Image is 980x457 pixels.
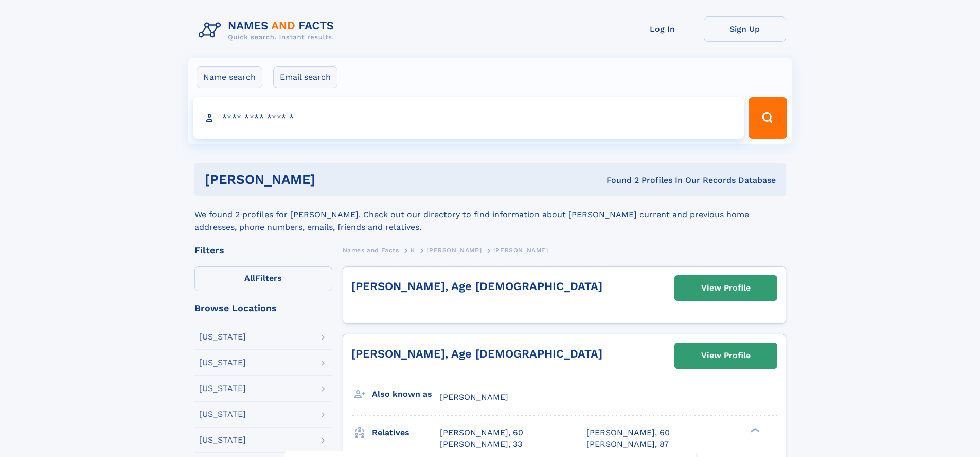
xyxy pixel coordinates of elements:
img: Logo Names and Facts [194,16,343,44]
div: Found 2 Profiles In Our Records Database [461,175,776,186]
div: We found 2 profiles for [PERSON_NAME]. Check out our directory to find information about [PERSON_... [194,196,786,233]
div: [US_STATE] [199,359,246,367]
div: ❯ [748,427,760,433]
a: View Profile [675,276,777,300]
div: [US_STATE] [199,384,246,393]
h1: [PERSON_NAME] [205,173,461,186]
span: All [244,273,255,283]
a: [PERSON_NAME], 60 [440,427,523,438]
h3: Relatives [372,424,440,442]
span: [PERSON_NAME] [426,247,482,254]
label: Filters [194,266,332,291]
a: View Profile [675,343,777,368]
input: search input [193,97,744,139]
a: [PERSON_NAME], 60 [586,427,670,438]
a: K [411,244,415,257]
h3: Also known as [372,385,440,403]
a: Log In [621,16,704,42]
label: Email search [273,66,337,88]
a: [PERSON_NAME], Age [DEMOGRAPHIC_DATA] [351,280,602,293]
a: Sign Up [704,16,786,42]
span: [PERSON_NAME] [440,392,508,402]
a: [PERSON_NAME], 87 [586,438,669,450]
div: View Profile [701,276,751,300]
a: Names and Facts [343,244,399,257]
span: [PERSON_NAME] [493,247,548,254]
div: View Profile [701,344,751,367]
div: [US_STATE] [199,410,246,418]
div: Browse Locations [194,303,332,313]
a: [PERSON_NAME], 33 [440,438,522,450]
label: Name search [197,66,262,88]
span: K [411,247,415,254]
a: [PERSON_NAME], Age [DEMOGRAPHIC_DATA] [351,347,602,360]
a: [PERSON_NAME] [426,244,482,257]
div: [US_STATE] [199,436,246,444]
div: Filters [194,246,332,255]
button: Search Button [749,97,787,139]
div: [US_STATE] [199,333,246,341]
